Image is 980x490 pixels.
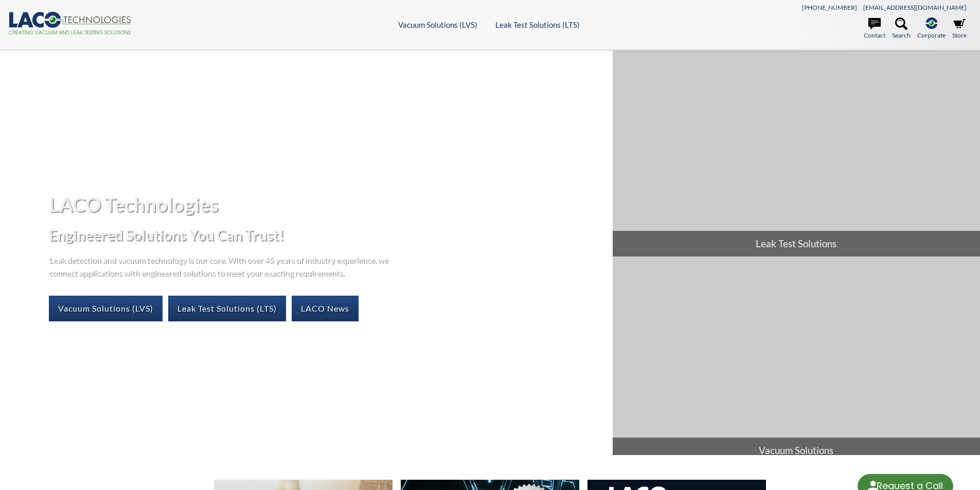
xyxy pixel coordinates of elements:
a: LACO News [292,296,359,321]
a: [EMAIL_ADDRESS][DOMAIN_NAME] [863,4,967,11]
a: Leak Test Solutions (LTS) [495,20,580,29]
span: Corporate [917,30,946,40]
a: Vacuum Solutions [613,257,980,463]
a: Contact [864,17,885,40]
a: Leak Test Solutions [613,50,980,257]
a: Vacuum Solutions (LVS) [49,296,163,321]
span: Vacuum Solutions [613,438,980,463]
span: Leak Test Solutions [613,231,980,257]
a: Search [892,17,911,40]
a: [PHONE_NUMBER] [802,4,857,11]
h1: LACO Technologies [49,192,604,217]
p: Leak detection and vacuum technology is our core. With over 45 years of industry experience, we c... [49,253,394,279]
a: Vacuum Solutions (LVS) [398,20,477,29]
a: Leak Test Solutions (LTS) [168,296,286,321]
a: Store [952,17,967,40]
h2: Engineered Solutions You Can Trust! [49,226,604,245]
